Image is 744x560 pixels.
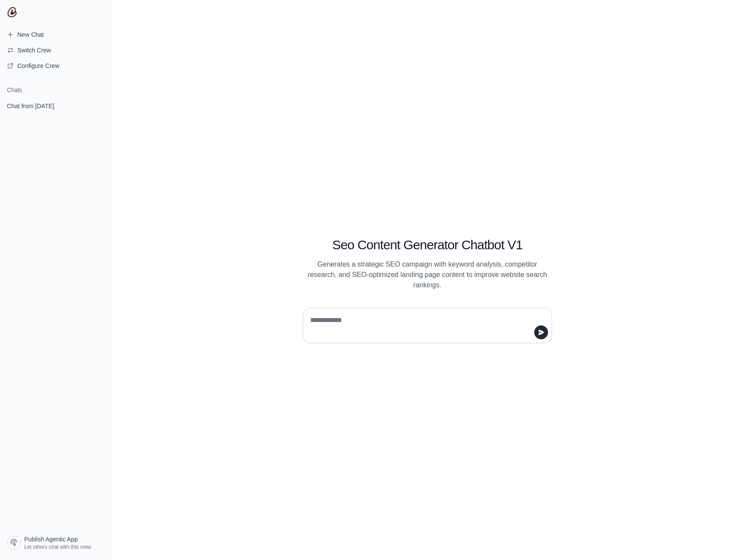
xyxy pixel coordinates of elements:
[3,98,107,114] a: Chat from [DATE]
[17,61,59,70] span: Configure Crew
[3,43,107,57] button: Switch Crew
[7,102,54,110] span: Chat from [DATE]
[17,30,44,39] span: New Chat
[24,544,91,550] span: Let others chat with this crew
[3,59,107,73] a: Configure Crew
[17,46,51,55] span: Switch Crew
[24,535,78,544] span: Publish Agentic App
[303,259,552,290] p: Generates a strategic SEO campaign with keyword analysis, competitor research, and SEO-optimized ...
[303,237,552,253] h1: Seo Content Generator Chatbot V1
[7,7,17,17] img: CrewAI Logo
[3,28,107,42] a: New Chat
[3,532,107,553] a: Publish Agentic App Let others chat with this crew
